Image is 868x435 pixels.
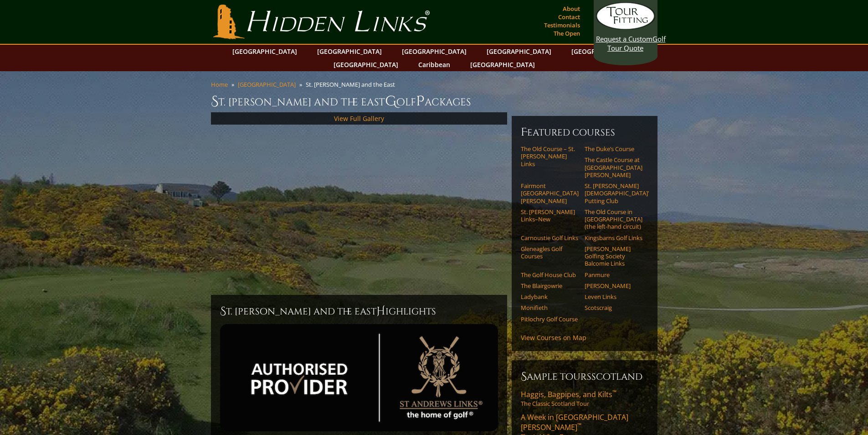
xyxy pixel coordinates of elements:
a: Kingsbarns Golf Links [585,234,642,241]
a: [PERSON_NAME] Golfing Society Balcomie Links [585,245,642,267]
a: [GEOGRAPHIC_DATA] [482,45,556,58]
a: St. [PERSON_NAME] [DEMOGRAPHIC_DATA]’ Putting Club [585,182,642,204]
a: The Old Course – St. [PERSON_NAME] Links [521,145,579,168]
a: Haggis, Bagpipes, and Kilts™The Classic Scotland Tour [521,389,648,408]
a: Panmure [585,271,642,278]
a: [GEOGRAPHIC_DATA] [313,45,386,58]
sup: ™ [612,388,616,396]
a: [GEOGRAPHIC_DATA] [466,58,539,71]
h2: St. [PERSON_NAME] and the East ighlights [220,304,498,319]
span: G [385,92,396,110]
a: [GEOGRAPHIC_DATA] [567,45,641,58]
a: [GEOGRAPHIC_DATA] [228,45,302,58]
a: Caribbean [414,58,455,71]
a: St. [PERSON_NAME] Links–New [521,208,579,223]
span: H [376,304,385,319]
img: st-andrews-authorized-provider-2 [220,324,498,431]
a: Leven Links [585,293,642,300]
a: About [560,2,582,15]
span: A Week in [GEOGRAPHIC_DATA][PERSON_NAME] [521,412,628,432]
h6: Featured Courses [521,125,648,140]
a: The Blairgowrie [521,282,579,289]
a: [GEOGRAPHIC_DATA] [329,58,403,71]
a: Carnoustie Golf Links [521,234,579,241]
span: Haggis, Bagpipes, and Kilts [521,389,616,399]
h1: St. [PERSON_NAME] and the East olf ackages [211,92,657,110]
a: [GEOGRAPHIC_DATA] [238,80,296,89]
a: The Castle Course at [GEOGRAPHIC_DATA][PERSON_NAME] [585,156,642,178]
a: Fairmont [GEOGRAPHIC_DATA][PERSON_NAME] [521,182,579,204]
a: Home [211,80,228,89]
li: St. [PERSON_NAME] and the East [306,80,399,89]
a: Testimonials [542,19,582,31]
a: [PERSON_NAME] [585,282,642,289]
a: Contact [556,10,582,23]
h6: Sample ToursScotland [521,369,648,384]
a: [GEOGRAPHIC_DATA] [397,45,471,58]
sup: ™ [577,421,581,429]
a: The Golf House Club [521,271,579,278]
a: View Courses on Map [521,333,586,342]
a: Gleneagles Golf Courses [521,245,579,260]
span: Request a Custom [596,34,652,43]
a: Pitlochry Golf Course [521,315,579,323]
span: P [416,92,425,110]
a: The Duke’s Course [585,145,642,152]
a: View Full Gallery [334,114,384,123]
a: The Old Course in [GEOGRAPHIC_DATA] (the left-hand circuit) [585,208,642,231]
a: Scotscraig [585,304,642,311]
a: Ladybank [521,293,579,300]
a: Monifieth [521,304,579,311]
a: Request a CustomGolf Tour Quote [596,2,655,52]
a: The Open [551,27,582,40]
